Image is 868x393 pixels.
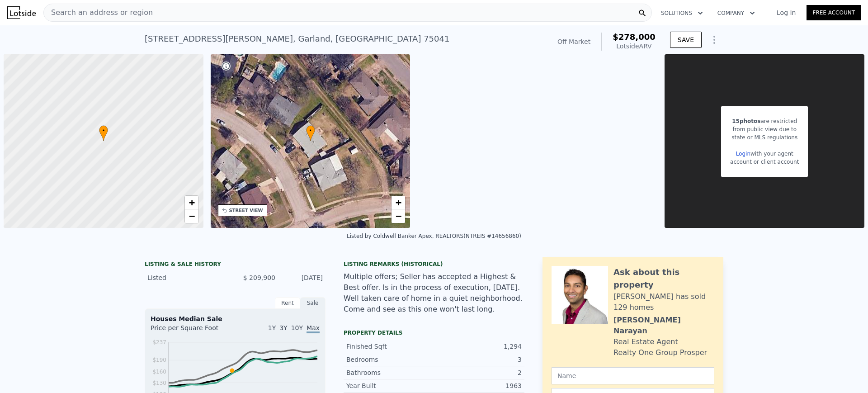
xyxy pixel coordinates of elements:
[613,266,714,291] div: Ask about this property
[306,125,315,141] div: •
[670,32,702,48] button: SAVE
[613,291,714,313] div: [PERSON_NAME] has sold 129 homes
[152,380,166,386] tspan: $130
[766,8,807,17] a: Log In
[346,355,434,364] div: Bedrooms
[557,37,590,46] div: Off Market
[434,342,522,351] div: 1,294
[268,324,276,331] span: 1Y
[654,5,710,21] button: Solutions
[44,7,153,18] span: Search an address or region
[189,197,194,208] span: +
[243,274,275,281] span: $ 209,900
[807,5,861,20] a: Free Account
[730,125,799,133] div: from public view due to
[613,42,656,51] div: Lotside ARV
[346,368,434,377] div: Bathrooms
[279,324,287,331] span: 3Y
[145,33,449,45] div: [STREET_ADDRESS][PERSON_NAME] , Garland , [GEOGRAPHIC_DATA] 75041
[730,117,799,125] div: are restricted
[99,127,108,135] span: •
[392,196,405,209] a: Zoom in
[344,329,524,336] div: Property details
[730,158,799,166] div: account or client account
[147,273,228,282] div: Listed
[346,381,434,390] div: Year Built
[152,369,166,375] tspan: $160
[613,347,707,358] div: Realty One Group Prosper
[730,133,799,142] div: state or MLS regulations
[552,367,714,384] input: Name
[396,210,401,222] span: −
[99,125,108,141] div: •
[392,209,405,223] a: Zoom out
[291,324,303,331] span: 10Y
[613,32,656,42] span: $278,000
[750,151,793,157] span: with your agent
[613,336,678,347] div: Real Estate Agent
[7,6,36,19] img: Lotside
[710,5,762,21] button: Company
[151,314,320,323] div: Houses Median Sale
[300,297,325,309] div: Sale
[613,315,714,336] div: [PERSON_NAME] Narayan
[145,260,325,270] div: LISTING & SALE HISTORY
[151,323,235,338] div: Price per Square Foot
[732,118,760,124] span: 15 photos
[347,233,521,239] div: Listed by Coldwell Banker Apex, REALTORS (NTREIS #14656860)
[344,271,524,315] div: Multiple offers; Seller has accepted a Highest & Best offer. Is in the process of execution, [DAT...
[434,355,522,364] div: 3
[189,210,194,222] span: −
[434,368,522,377] div: 2
[396,197,401,208] span: +
[229,207,263,214] div: STREET VIEW
[344,260,524,268] div: Listing Remarks (Historical)
[307,324,320,333] span: Max
[275,297,300,309] div: Rent
[283,273,323,282] div: [DATE]
[736,151,750,157] a: Login
[346,342,434,351] div: Finished Sqft
[434,381,522,390] div: 1963
[185,209,198,223] a: Zoom out
[152,357,166,363] tspan: $190
[705,31,723,49] button: Show Options
[152,339,166,346] tspan: $237
[306,127,315,135] span: •
[458,54,658,228] img: Sale: 157467365 Parcel: 112481722
[185,196,198,209] a: Zoom in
